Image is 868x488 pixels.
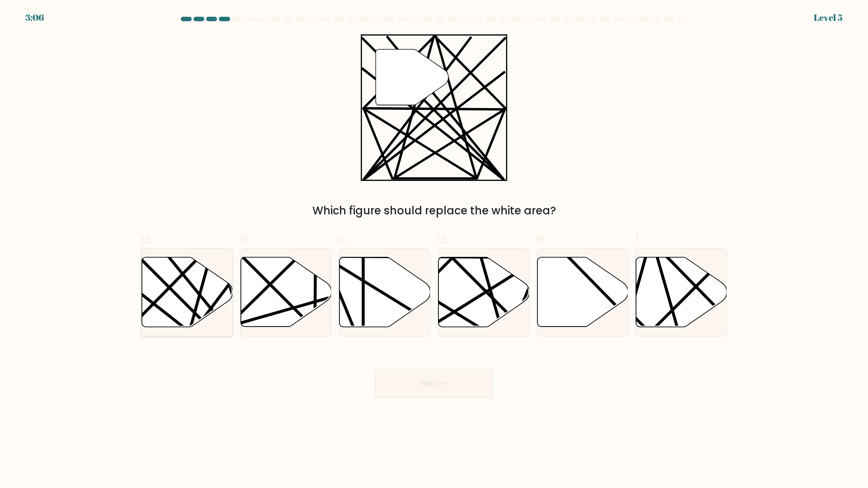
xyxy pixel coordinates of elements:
[146,203,722,219] div: Which figure should replace the white area?
[25,11,44,24] div: 3:06
[635,230,642,248] span: f.
[376,49,448,105] g: "
[438,230,448,248] span: d.
[375,369,493,398] button: Next
[814,11,843,24] div: Level 5
[141,230,152,248] span: a.
[537,230,547,248] span: e.
[339,230,349,248] span: c.
[240,230,251,248] span: b.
